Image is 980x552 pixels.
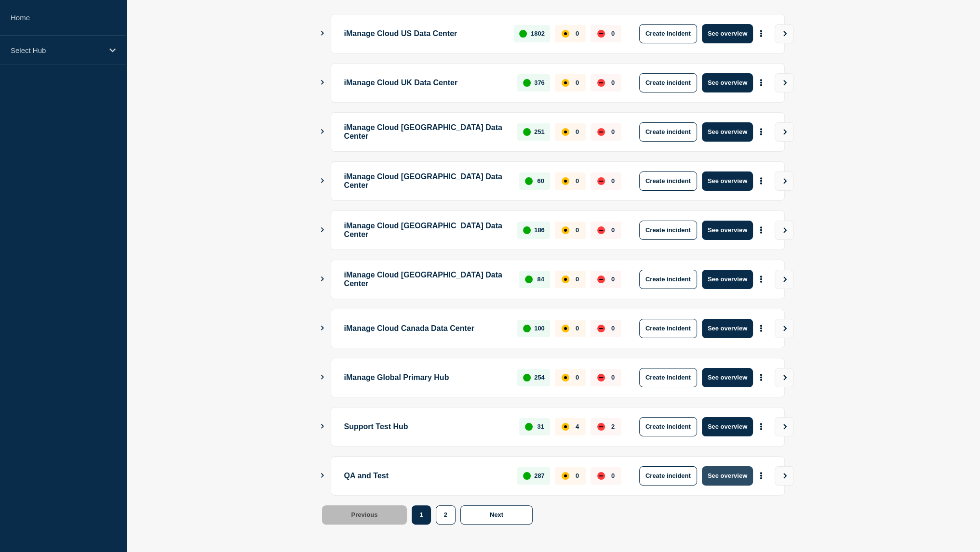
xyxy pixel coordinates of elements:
[639,368,697,387] button: Create incident
[611,177,615,184] p: 0
[755,467,767,485] button: More actions
[755,368,767,386] button: More actions
[576,30,579,37] p: 0
[523,79,531,87] div: up
[639,171,697,191] button: Create incident
[639,122,697,142] button: Create incident
[775,73,794,92] button: View
[562,226,569,234] div: affected
[611,325,615,332] p: 0
[576,128,579,135] p: 0
[344,466,507,486] p: QA and Test
[320,472,325,479] button: Show Connected Hubs
[562,325,569,332] div: affected
[562,423,569,431] div: affected
[320,177,325,184] button: Show Connected Hubs
[525,177,533,185] div: up
[597,276,605,283] div: down
[775,122,794,142] button: View
[344,270,509,289] p: iManage Cloud [GEOGRAPHIC_DATA] Data Center
[639,270,697,289] button: Create incident
[523,472,531,480] div: up
[702,73,753,92] button: See overview
[597,30,605,38] div: down
[344,122,507,142] p: iManage Cloud [GEOGRAPHIC_DATA] Data Center
[523,374,531,381] div: up
[755,319,767,337] button: More actions
[639,73,697,92] button: Create incident
[344,368,507,387] p: iManage Global Primary Hub
[755,25,767,42] button: More actions
[639,417,697,436] button: Create incident
[639,319,697,338] button: Create incident
[562,374,569,381] div: affected
[775,368,794,387] button: View
[702,466,753,486] button: See overview
[611,374,615,381] p: 0
[523,325,531,332] div: up
[525,423,533,431] div: up
[525,276,533,283] div: up
[576,79,579,86] p: 0
[611,423,615,430] p: 2
[534,79,545,86] p: 376
[344,24,503,43] p: iManage Cloud US Data Center
[702,171,753,191] button: See overview
[702,221,753,240] button: See overview
[344,319,507,338] p: iManage Cloud Canada Data Center
[775,171,794,191] button: View
[320,226,325,234] button: Show Connected Hubs
[755,270,767,288] button: More actions
[531,30,545,37] p: 1802
[562,30,569,38] div: affected
[702,24,753,43] button: See overview
[775,24,794,43] button: View
[702,319,753,338] button: See overview
[597,325,605,332] div: down
[755,418,767,435] button: More actions
[611,472,615,479] p: 0
[351,511,378,518] span: Previous
[775,319,794,338] button: View
[412,505,430,525] button: 1
[597,128,605,136] div: down
[11,46,103,54] p: Select Hub
[344,221,507,240] p: iManage Cloud [GEOGRAPHIC_DATA] Data Center
[562,128,569,136] div: affected
[702,270,753,289] button: See overview
[534,128,545,135] p: 251
[490,511,503,518] span: Next
[755,74,767,92] button: More actions
[597,472,605,480] div: down
[597,177,605,185] div: down
[344,417,509,436] p: Support Test Hub
[639,466,697,486] button: Create incident
[460,505,533,525] button: Next
[523,226,531,234] div: up
[597,423,605,431] div: down
[576,177,579,184] p: 0
[523,128,531,136] div: up
[775,221,794,240] button: View
[755,221,767,239] button: More actions
[436,505,456,525] button: 2
[534,226,545,234] p: 186
[576,276,579,283] p: 0
[320,30,325,37] button: Show Connected Hubs
[320,423,325,430] button: Show Connected Hubs
[320,276,325,283] button: Show Connected Hubs
[562,177,569,185] div: affected
[611,276,615,283] p: 0
[576,472,579,479] p: 0
[344,73,507,92] p: iManage Cloud UK Data Center
[611,226,615,234] p: 0
[576,226,579,234] p: 0
[562,79,569,87] div: affected
[775,417,794,436] button: View
[611,30,615,37] p: 0
[576,325,579,332] p: 0
[702,122,753,142] button: See overview
[537,177,544,184] p: 60
[755,123,767,141] button: More actions
[320,325,325,332] button: Show Connected Hubs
